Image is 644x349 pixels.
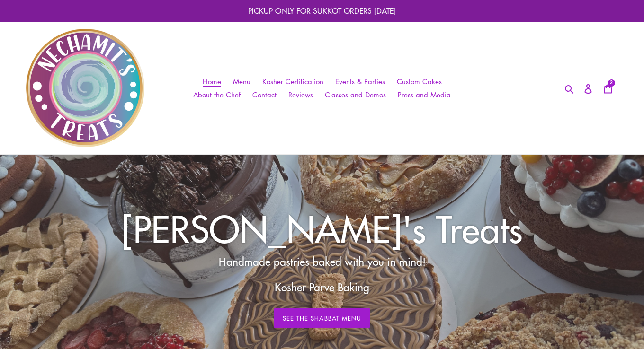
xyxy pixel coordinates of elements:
a: See The Shabbat Menu: Weekly Menu [274,308,370,328]
a: Reviews [284,88,318,102]
a: Menu [228,75,255,88]
p: Kosher Parve Baking [128,279,516,296]
a: Press and Media [393,88,456,102]
a: Home [198,75,226,88]
span: Contact [252,90,277,100]
a: 2 [598,78,618,98]
span: Events & Parties [335,77,385,87]
span: Menu [233,77,250,87]
h2: [PERSON_NAME]'s Treats [64,206,580,250]
a: Custom Cakes [392,75,447,88]
span: Kosher Certification [262,77,323,87]
a: Classes and Demos [320,88,391,102]
span: About the Chef [193,90,241,100]
span: Press and Media [398,90,451,100]
span: Home [203,77,221,87]
p: Handmade pastries baked with you in mind! [128,253,516,270]
a: Kosher Certification [258,75,328,88]
span: Custom Cakes [397,77,442,87]
a: Contact [248,88,281,102]
a: About the Chef [188,88,245,102]
span: Classes and Demos [325,90,386,100]
span: 2 [610,80,613,85]
span: Reviews [288,90,313,100]
img: Nechamit&#39;s Treats [26,29,144,147]
a: Events & Parties [331,75,390,88]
